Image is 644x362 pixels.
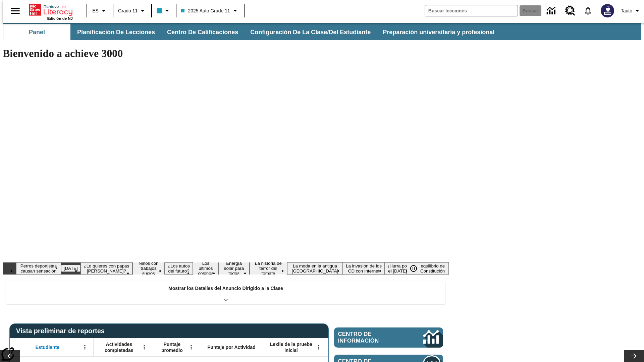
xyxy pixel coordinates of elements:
button: Abrir el menú lateral [5,1,25,21]
button: Diapositiva 1 Perros deportistas causan sensación [16,262,61,275]
button: Abrir menú [186,342,196,352]
button: Escoja un nuevo avatar [597,2,618,19]
span: Tauto [621,7,632,14]
button: Preparación universitaria y profesional [377,24,500,40]
span: ES [92,7,99,14]
button: Diapositiva 11 ¡Hurra por el Día de la Constitución! [385,262,412,275]
button: Carrusel de lecciones, seguir [624,350,644,362]
span: Actividades completadas [97,341,141,353]
span: Edición de NJ [47,16,73,20]
img: Avatar [601,4,614,17]
p: Mostrar los Detalles del Anuncio Dirigido a la Clase [168,285,283,292]
button: Clase: 2025 Auto Grade 11, Selecciona una clase [178,5,241,17]
button: Pausar [407,262,420,275]
span: Estudiante [36,344,60,350]
span: Puntaje promedio [156,341,188,353]
span: Centro de información [338,331,401,344]
button: El color de la clase es azul claro. Cambiar el color de la clase. [154,5,174,17]
div: Pausar [407,262,427,275]
button: Abrir menú [139,342,149,352]
div: Subbarra de navegación [3,23,641,40]
h1: Bienvenido a achieve 3000 [3,47,449,60]
a: Notificaciones [579,2,597,19]
button: Configuración de la clase/del estudiante [245,24,376,40]
button: Grado: Grado 11, Elige un grado [115,5,149,17]
span: Puntaje por Actividad [207,344,255,350]
a: Portada [29,3,73,16]
span: 2025 Auto Grade 11 [181,7,230,14]
button: Diapositiva 6 Los últimos colonos [193,260,218,277]
button: Diapositiva 9 La moda en la antigua Roma [287,262,343,275]
button: Diapositiva 8 La historia de terror del tomate [250,260,287,277]
a: Centro de información [334,327,443,348]
div: Subbarra de navegación [3,24,500,40]
a: Centro de recursos, Se abrirá en una pestaña nueva. [561,2,579,20]
span: Lexile de la prueba inicial [267,341,316,353]
span: Vista preliminar de reportes [16,327,108,335]
button: Panel [3,24,70,40]
button: Perfil/Configuración [618,5,644,17]
button: Diapositiva 5 ¿Los autos del futuro? [165,262,193,275]
button: Diapositiva 12 El equilibrio de la Constitución [412,262,449,275]
div: Mostrar los Detalles del Anuncio Dirigido a la Clase [6,281,445,304]
button: Planificación de lecciones [72,24,160,40]
button: Diapositiva 2 Día del Trabajo [61,265,80,272]
button: Lenguaje: ES, Selecciona un idioma [89,5,111,17]
button: Centro de calificaciones [162,24,244,40]
button: Diapositiva 10 La invasión de los CD con Internet [343,262,385,275]
input: Buscar campo [425,5,518,16]
div: Portada [29,2,73,20]
a: Centro de información [543,2,561,20]
button: Abrir menú [80,342,90,352]
span: Grado 11 [118,7,138,14]
button: Abrir menú [314,342,324,352]
button: Diapositiva 4 Niños con trabajos sucios [132,260,165,277]
button: Diapositiva 3 ¿Lo quieres con papas fritas? [80,262,132,275]
button: Diapositiva 7 Energía solar para todos [218,260,249,277]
